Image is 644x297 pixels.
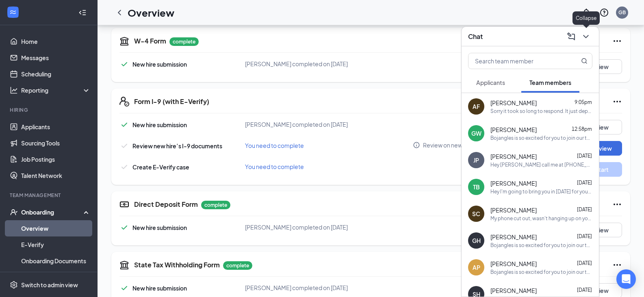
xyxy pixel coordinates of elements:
[21,236,91,253] a: E-Verify
[581,32,591,41] svg: ChevronDown
[21,281,78,289] div: Switch to admin view
[10,86,18,94] svg: Analysis
[21,151,91,167] a: Job Postings
[490,161,592,168] div: Hey [PERSON_NAME] call me at [PHONE_NUMBER] at your earliest convenience please
[134,97,209,106] h5: Form I-9 (with E-Verify)
[490,152,537,160] span: [PERSON_NAME]
[201,201,230,209] p: complete
[119,199,129,209] svg: DirectDepositIcon
[245,223,348,231] span: [PERSON_NAME] completed on [DATE]
[245,121,348,128] span: [PERSON_NAME] completed on [DATE]
[579,30,592,43] button: ChevronDown
[490,286,537,295] span: [PERSON_NAME]
[21,119,91,135] a: Applicants
[581,59,622,74] button: View
[490,206,537,214] span: [PERSON_NAME]
[21,269,91,285] a: Activity log
[577,180,592,186] span: [DATE]
[577,260,592,266] span: [DATE]
[115,8,124,17] svg: ChevronLeft
[10,281,18,289] svg: Settings
[119,260,129,270] svg: TaxGovernmentIcon
[490,126,537,134] span: [PERSON_NAME]
[119,283,129,293] svg: Checkmark
[490,108,592,115] div: Sorry it took so long to respond. It just depends on how long it takes to do your videos but I'd ...
[21,220,91,236] a: Overview
[21,167,91,184] a: Talent Network
[468,32,483,41] h3: Chat
[223,261,252,270] p: complete
[575,99,592,105] span: 9:05pm
[490,99,537,107] span: [PERSON_NAME]
[21,253,91,269] a: Onboarding Documents
[490,179,537,187] span: [PERSON_NAME]
[119,141,129,151] svg: Checkmark
[78,9,87,17] svg: Collapse
[581,141,622,156] button: Review
[132,163,189,171] span: Create E-Verify case
[476,79,505,86] span: Applicants
[128,6,174,20] h1: Overview
[490,269,592,275] div: Bojangles is so excited for you to join our team! Do you know anyone else who might be interested...
[132,121,187,128] span: New hire submission
[21,66,91,82] a: Scheduling
[581,162,622,177] button: Start
[618,9,626,16] div: GB
[119,120,129,130] svg: Checkmark
[119,97,129,106] svg: FormI9EVerifyIcon
[119,223,129,232] svg: Checkmark
[490,242,592,249] div: Bojangles is so excited for you to join our team! Do you know anyone else who might be interested...
[119,59,129,69] svg: Checkmark
[21,135,91,151] a: Sourcing Tools
[119,162,129,172] svg: Checkmark
[490,188,592,195] div: Hey I'm going to bring you in [DATE] for your first day at 4pm. Please remember to bring 2 forms ...
[529,79,571,86] span: Team members
[473,263,480,271] div: AP
[581,8,591,17] svg: Notifications
[473,183,480,191] div: TB
[612,36,622,46] svg: Ellipses
[132,61,187,68] span: New hire submission
[119,36,129,46] svg: TaxGovernmentIcon
[616,269,636,289] div: Open Intercom Messenger
[566,32,576,41] svg: ComposeMessage
[577,206,592,212] span: [DATE]
[581,58,588,64] svg: MagnifyingGlass
[245,60,348,67] span: [PERSON_NAME] completed on [DATE]
[612,199,622,209] svg: Ellipses
[581,120,622,134] button: View
[581,223,622,237] button: View
[490,233,537,241] span: [PERSON_NAME]
[577,153,592,159] span: [DATE]
[471,129,481,137] div: GW
[612,260,622,270] svg: Ellipses
[10,106,89,113] div: Hiring
[245,142,304,149] span: You need to complete
[134,37,166,46] h5: W-4 Form
[490,260,537,268] span: [PERSON_NAME]
[473,156,479,164] div: JP
[245,284,348,291] span: [PERSON_NAME] completed on [DATE]
[490,215,592,222] div: My phone cut out, wasn't hanging up on you, I had to go to Asheville for jeans, if you're still d...
[132,142,222,150] span: Review new hire’s I-9 documents
[21,50,91,66] a: Messages
[10,208,18,216] svg: UserCheck
[134,260,220,269] h5: State Tax Withholding Form
[10,192,89,199] div: Team Management
[490,134,592,141] div: Bojangles is so excited for you to join our team! Do you know anyone else who might be interested...
[472,236,481,245] div: GH
[577,233,592,239] span: [DATE]
[21,208,84,216] div: Onboarding
[413,141,420,149] svg: Info
[468,53,565,69] input: Search team member
[21,33,91,50] a: Home
[245,163,304,170] span: You need to complete
[572,126,592,132] span: 12:58pm
[134,200,198,209] h5: Direct Deposit Form
[423,141,499,149] span: Review on new hire's first day
[132,224,187,231] span: New hire submission
[473,102,480,111] div: AF
[577,287,592,293] span: [DATE]
[612,97,622,106] svg: Ellipses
